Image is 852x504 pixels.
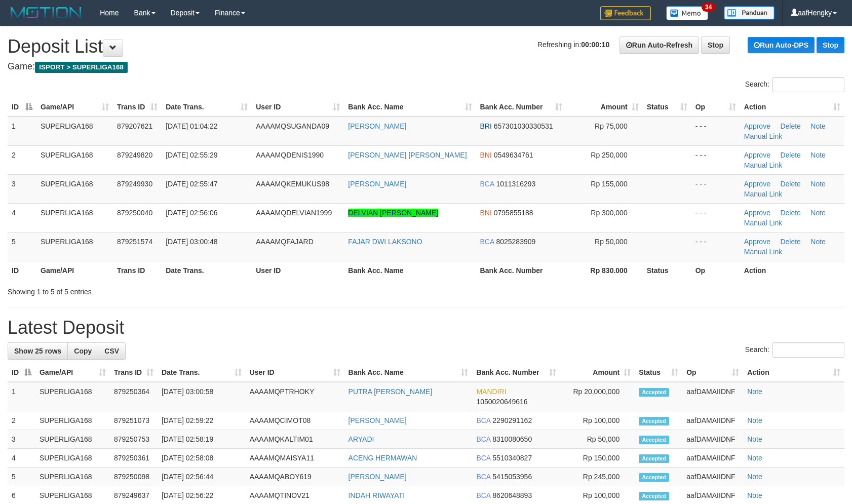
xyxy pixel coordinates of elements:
th: Bank Acc. Number [476,261,566,280]
img: Button%20Memo.svg [666,6,709,20]
h1: Latest Deposit [8,318,844,338]
td: [DATE] 02:58:19 [158,430,246,449]
a: [PERSON_NAME] [348,473,407,481]
span: Copy 8310080650 to clipboard [492,435,532,443]
a: ARYADI [348,435,374,443]
span: Copy 8620648893 to clipboard [492,491,532,499]
span: CSV [104,347,119,355]
td: 1 [8,382,35,411]
td: aafDAMAIIDNF [682,382,743,411]
span: AAAAMQKEMUKUS98 [256,180,329,188]
span: Accepted [639,492,669,500]
td: - - - [691,174,740,203]
label: Search: [745,77,844,92]
a: Run Auto-DPS [748,37,815,53]
td: SUPERLIGA168 [36,145,113,174]
span: Refreshing in: [537,41,609,49]
th: Date Trans.: activate to sort column ascending [158,363,246,382]
td: aafDAMAIIDNF [682,430,743,449]
td: 5 [8,468,35,486]
a: Note [810,122,826,130]
a: Note [747,491,762,499]
th: Bank Acc. Number: activate to sort column ascending [472,363,560,382]
th: Op: activate to sort column ascending [682,363,743,382]
td: aafDAMAIIDNF [682,468,743,486]
td: 879251073 [110,411,158,430]
span: Copy 0795855188 to clipboard [494,209,533,217]
th: Bank Acc. Name [344,261,476,280]
a: Note [747,473,762,481]
input: Search: [772,77,844,92]
span: AAAAMQFAJARD [256,238,314,246]
th: Action [740,261,844,280]
th: Date Trans. [162,261,252,280]
span: 879250040 [117,209,152,217]
span: AAAAMQDELVIAN1999 [256,209,332,217]
th: Amount: activate to sort column ascending [560,363,635,382]
a: [PERSON_NAME] [348,416,407,424]
td: SUPERLIGA168 [36,232,113,261]
span: Copy 8025283909 to clipboard [496,238,535,246]
span: AAAAMQDENIS1990 [256,151,324,159]
td: SUPERLIGA168 [36,203,113,232]
a: Delete [780,180,800,188]
span: Copy 1011316293 to clipboard [496,180,535,188]
td: - - - [691,203,740,232]
span: 879249820 [117,151,152,159]
span: Copy 1050020649616 to clipboard [476,398,527,406]
td: 2 [8,411,35,430]
span: 879207621 [117,122,152,130]
td: - - - [691,145,740,174]
td: 4 [8,203,36,232]
td: 879250364 [110,382,158,411]
img: MOTION_logo.png [8,5,85,20]
span: Rp 75,000 [595,122,628,130]
a: Approve [744,238,770,246]
span: 879249930 [117,180,152,188]
th: Amount: activate to sort column ascending [566,98,643,117]
span: Accepted [639,388,669,397]
th: User ID: activate to sort column ascending [252,98,344,117]
a: Manual Link [744,132,783,140]
td: aafDAMAIIDNF [682,411,743,430]
a: Manual Link [744,190,783,198]
span: Rp 155,000 [591,180,627,188]
a: Note [747,435,762,443]
span: BCA [480,180,494,188]
span: BCA [476,491,490,499]
td: Rp 150,000 [560,449,635,468]
span: AAAAMQSUGANDA09 [256,122,329,130]
a: Note [747,454,762,462]
a: Manual Link [744,219,783,227]
span: [DATE] 01:04:22 [166,122,217,130]
td: [DATE] 02:58:08 [158,449,246,468]
th: User ID [252,261,344,280]
span: MANDIRI [476,387,506,396]
td: Rp 20,000,000 [560,382,635,411]
th: Action: activate to sort column ascending [743,363,844,382]
a: Note [810,180,826,188]
a: Delete [780,151,800,159]
span: 879251574 [117,238,152,246]
th: Status: activate to sort column ascending [635,363,682,382]
a: Note [810,209,826,217]
th: ID: activate to sort column descending [8,98,36,117]
td: [DATE] 02:56:44 [158,468,246,486]
td: aafDAMAIIDNF [682,449,743,468]
a: DELVIAN [PERSON_NAME] [348,209,438,217]
td: SUPERLIGA168 [36,117,113,146]
a: Stop [701,36,730,54]
td: 3 [8,430,35,449]
td: [DATE] 02:59:22 [158,411,246,430]
td: SUPERLIGA168 [35,411,110,430]
a: Manual Link [744,248,783,256]
th: Bank Acc. Number: activate to sort column ascending [476,98,566,117]
a: Note [810,238,826,246]
th: Trans ID [113,261,162,280]
td: 2 [8,145,36,174]
img: panduan.png [724,6,774,20]
td: AAAAMQKALTIM01 [246,430,344,449]
td: 3 [8,174,36,203]
span: Copy 2290291162 to clipboard [492,416,532,424]
a: Delete [780,238,800,246]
